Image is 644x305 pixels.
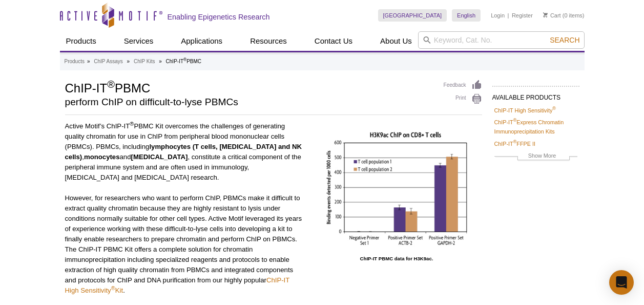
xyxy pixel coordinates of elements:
li: » [127,59,130,64]
a: Applications [175,31,228,51]
h2: perform ChIP on difficult-to-lyse PBMCs [65,98,433,107]
p: However, for researchers who want to perform ChIP, PBMCs make it difficult to extract quality chr... [65,193,304,296]
sup: ® [513,139,517,144]
a: ChIP-IT®FFPE II [494,139,535,148]
sup: ® [183,57,186,62]
img: Your Cart [543,12,548,17]
a: Login [491,12,505,19]
li: (0 items) [543,9,585,22]
a: Print [444,93,482,105]
a: ChIP-IT High Sensitivity® [494,106,556,115]
sup: ® [552,106,556,111]
sup: ® [107,79,115,90]
li: » [87,59,90,64]
a: [GEOGRAPHIC_DATA] [378,9,447,22]
strong: ChIP-IT PBMC data for H3K9ac. [360,256,433,261]
a: Register [512,12,533,19]
input: Keyword, Cat. No. [418,31,585,49]
h2: AVAILABLE PRODUCTS [492,86,579,104]
strong: lymphocytes (T cells, [MEDICAL_DATA] and NK cells) [65,143,302,161]
sup: ® [111,285,115,291]
a: Feedback [444,80,482,91]
sup: ® [130,121,134,127]
li: » [159,59,162,64]
a: ChIP-IT®Express Chromatin Immunoprecipitation Kits [494,118,577,136]
p: Active Motif’s ChIP-IT PBMC Kit overcomes the challenges of generating quality chromatin for use ... [65,121,304,183]
a: ChIP Assays [94,57,123,66]
a: Resources [244,31,293,51]
a: Services [118,31,160,51]
li: | [508,9,509,22]
sup: ® [513,118,517,123]
a: Products [65,57,85,66]
strong: [MEDICAL_DATA] [131,153,188,161]
a: Products [60,31,102,51]
strong: monocytes [84,153,120,161]
a: Contact Us [308,31,359,51]
img: PBMC ChIP on CD8+ T Cells [320,121,473,251]
span: Search [550,36,579,44]
a: Show More [494,151,577,163]
a: Cart [543,12,561,19]
li: ChIP-IT PBMC [166,59,202,64]
h2: Enabling Epigenetics Research [168,12,270,22]
a: English [452,9,481,22]
a: About Us [374,31,418,51]
div: Open Intercom Messenger [609,270,634,295]
h1: ChIP-IT PBMC [65,80,433,95]
a: ChIP Kits [134,57,155,66]
button: Search [547,35,583,45]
